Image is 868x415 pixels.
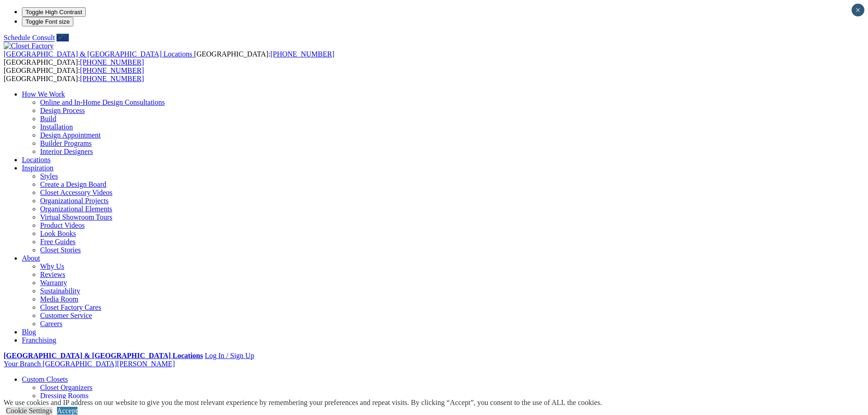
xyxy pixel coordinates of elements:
[40,384,92,391] a: Closet Organizers
[56,34,69,41] a: Call
[22,328,36,336] a: Blog
[40,238,76,246] a: Free Guides
[40,131,101,139] a: Design Appointment
[40,107,85,114] a: Design Process
[26,9,82,15] span: Toggle High Contrast
[40,287,80,295] a: Sustainability
[40,123,73,131] a: Installation
[40,115,56,123] a: Build
[4,352,203,359] a: [GEOGRAPHIC_DATA] & [GEOGRAPHIC_DATA] Locations
[6,407,52,415] a: Cookie Settings
[4,399,602,407] div: We use cookies and IP address on our website to give you the most relevant experience by remember...
[42,360,175,368] span: [GEOGRAPHIC_DATA][PERSON_NAME]
[22,156,51,164] a: Locations
[40,148,93,155] a: Interior Designers
[80,75,144,82] a: [PHONE_NUMBER]
[22,17,73,26] button: Toggle Font size
[40,246,81,254] a: Closet Stories
[852,4,864,16] button: Close
[22,164,53,172] a: Inspiration
[4,34,55,41] a: Schedule Consult
[4,67,144,82] span: [GEOGRAPHIC_DATA]: [GEOGRAPHIC_DATA]:
[40,98,165,106] a: Online and In-Home Design Consultations
[40,230,76,237] a: Look Books
[57,407,77,415] a: Accept
[80,58,144,66] a: [PHONE_NUMBER]
[4,360,41,368] span: Your Branch
[4,50,334,66] span: [GEOGRAPHIC_DATA]: [GEOGRAPHIC_DATA]:
[26,18,70,25] span: Toggle Font size
[22,7,86,17] button: Toggle High Contrast
[205,352,254,359] a: Log In / Sign Up
[40,271,65,278] a: Reviews
[4,50,192,58] span: [GEOGRAPHIC_DATA] & [GEOGRAPHIC_DATA] Locations
[40,262,64,270] a: Why Us
[40,197,108,205] a: Organizational Projects
[22,90,65,98] a: How We Work
[40,303,101,311] a: Closet Factory Cares
[40,295,78,303] a: Media Room
[22,254,40,262] a: About
[270,50,334,58] a: [PHONE_NUMBER]
[22,375,68,383] a: Custom Closets
[22,336,56,344] a: Franchising
[40,180,106,188] a: Create a Design Board
[4,50,194,58] a: [GEOGRAPHIC_DATA] & [GEOGRAPHIC_DATA] Locations
[40,320,62,328] a: Careers
[40,205,112,213] a: Organizational Elements
[40,312,92,319] a: Customer Service
[40,213,113,221] a: Virtual Showroom Tours
[40,139,92,147] a: Builder Programs
[40,392,88,400] a: Dressing Rooms
[4,360,175,368] a: Your Branch [GEOGRAPHIC_DATA][PERSON_NAME]
[4,42,54,50] img: Closet Factory
[40,189,113,196] a: Closet Accessory Videos
[40,279,67,287] a: Warranty
[80,67,144,74] a: [PHONE_NUMBER]
[40,221,85,229] a: Product Videos
[40,172,58,180] a: Styles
